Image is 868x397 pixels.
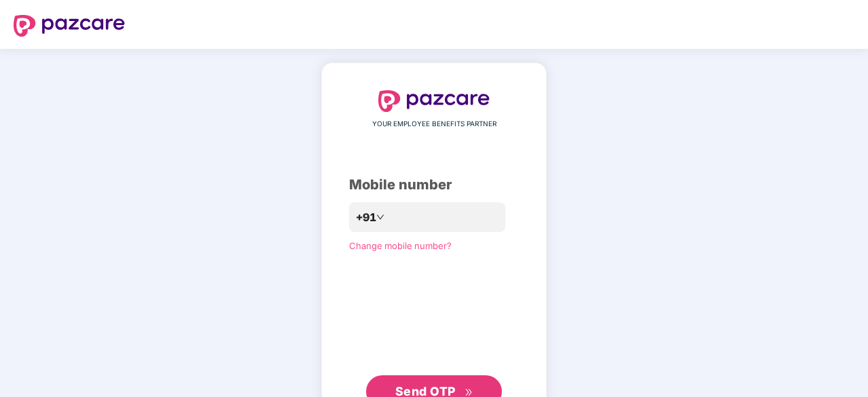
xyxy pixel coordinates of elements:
img: logo [378,90,490,112]
div: Mobile number [349,174,519,195]
span: down [376,213,384,221]
span: double-right [465,388,473,397]
span: +91 [356,209,376,226]
span: YOUR EMPLOYEE BENEFITS PARTNER [372,119,496,130]
a: Change mobile number? [349,240,452,251]
img: logo [14,15,125,37]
